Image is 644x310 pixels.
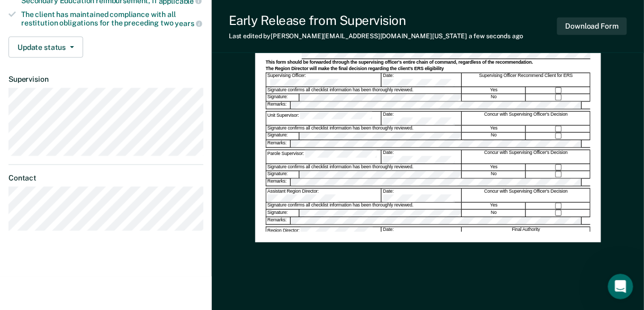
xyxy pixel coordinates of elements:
img: Profile image for Rajan [133,17,155,38]
span: Home [41,239,65,246]
div: Concur with Supervising Officer's Decision [462,189,590,202]
img: Profile image for Kim [154,17,175,38]
dt: Supervision [8,75,203,84]
div: Supervising Officer: [266,73,381,87]
div: Region Director: [266,227,381,240]
div: Yes [462,165,526,171]
div: Remarks: [266,102,291,109]
div: Signature: [266,94,299,101]
div: No [462,210,526,217]
p: How can we help? [21,93,191,111]
p: Hi [PERSON_NAME] [21,75,191,93]
div: Supervising Officer Recommend Client for ERS [462,73,590,87]
div: Signature confirms all checklist information has been thoroughly reviewed. [266,165,461,171]
div: Date: [382,112,461,125]
div: Final Authority [462,227,590,240]
div: Signature: [266,133,299,140]
div: Remarks: [266,141,291,148]
div: Date: [382,73,461,87]
button: Download Form [557,18,627,35]
div: Signature: [266,171,299,178]
div: No [462,133,526,140]
iframe: Intercom live chat [608,274,633,299]
div: Date: [382,227,461,240]
div: Signature confirms all checklist information has been thoroughly reviewed. [266,88,461,94]
div: Remarks: [266,218,291,225]
button: Update status [8,37,83,58]
span: a few seconds ago [469,32,523,40]
div: Remarks: [266,179,291,186]
div: Concur with Supervising Officer's Decision [462,112,590,125]
img: logo [21,20,79,37]
span: years [175,19,202,28]
div: No [462,94,526,101]
div: Send us a message [22,134,177,145]
div: The Region Director will make the final decision regarding the client's ERS eligibility [265,66,590,72]
div: Yes [462,88,526,94]
div: No [462,171,526,178]
div: Concur with Supervising Officer's Decision [462,150,590,163]
div: The client has maintained compliance with all restitution obligations for the preceding two [21,10,203,28]
div: Signature confirms all checklist information has been thoroughly reviewed. [266,203,461,209]
dt: Contact [8,174,203,183]
span: Messages [141,239,177,246]
div: Yes [462,203,526,209]
div: Last edited by [PERSON_NAME][EMAIL_ADDRESS][DOMAIN_NAME][US_STATE] [229,32,523,40]
div: This form should be forwarded through the supervising officer's entire chain of command, regardle... [265,60,590,66]
div: Unit Supervisor: [266,112,381,125]
div: Date: [382,189,461,202]
div: Close [182,17,201,36]
img: Profile image for Naomi [113,17,135,38]
div: Yes [462,126,526,132]
div: Send us a message [11,125,201,154]
div: Parole Supervisor: [266,150,381,163]
div: Date: [382,150,461,163]
button: Messages [106,212,212,255]
div: Early Release from Supervision [229,13,523,28]
div: Signature: [266,210,299,217]
div: Assistant Region Director: [266,189,381,202]
div: Signature confirms all checklist information has been thoroughly reviewed. [266,126,461,132]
